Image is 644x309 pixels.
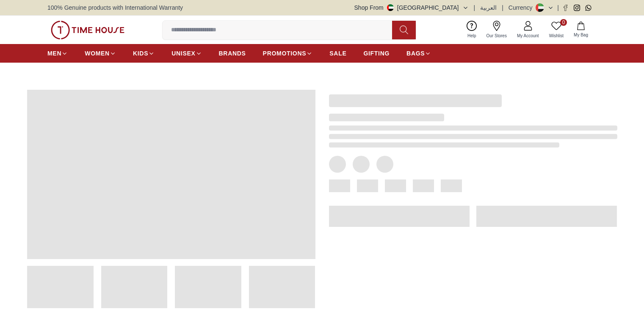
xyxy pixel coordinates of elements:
span: WOMEN [85,49,110,58]
a: BRANDS [219,46,246,61]
span: 0 [560,19,567,26]
span: My Account [514,33,542,39]
span: UNISEX [171,49,195,58]
a: PROMOTIONS [263,46,313,61]
span: KIDS [133,49,148,58]
a: GIFTING [363,46,390,61]
a: MEN [47,46,68,61]
a: BAGS [406,46,431,61]
a: Our Stores [481,19,512,41]
img: United Arab Emirates [387,4,394,11]
span: BAGS [406,49,425,58]
span: BRANDS [219,49,246,58]
a: Whatsapp [585,5,591,11]
button: العربية [480,3,497,12]
span: Help [464,33,480,39]
a: KIDS [133,46,155,61]
span: | [557,3,559,12]
span: MEN [47,49,61,58]
a: Facebook [562,5,569,11]
a: Help [462,19,481,41]
span: | [502,3,503,12]
a: WOMEN [85,46,116,61]
span: Our Stores [483,33,510,39]
div: Currency [509,3,536,12]
span: GIFTING [363,49,390,58]
a: 0Wishlist [544,19,569,41]
a: SALE [329,46,346,61]
a: UNISEX [171,46,202,61]
span: My Bag [570,32,591,38]
span: 100% Genuine products with International Warranty [47,3,183,12]
img: ... [51,21,124,39]
span: Wishlist [546,33,567,39]
button: Shop From[GEOGRAPHIC_DATA] [354,3,469,12]
button: My Bag [569,20,593,40]
span: PROMOTIONS [263,49,307,58]
span: | [474,3,475,12]
a: Instagram [574,5,580,11]
span: SALE [329,49,346,58]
